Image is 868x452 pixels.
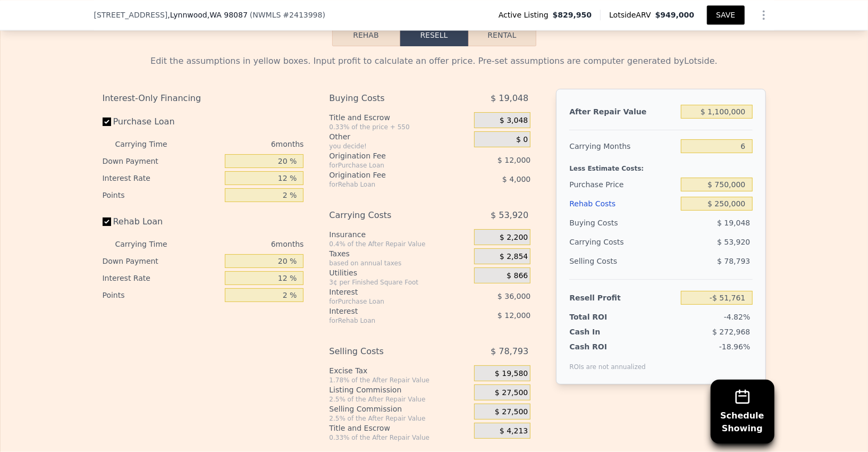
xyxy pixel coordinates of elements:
div: Title and Escrow [329,112,470,123]
span: -4.82% [724,313,751,321]
div: for Purchase Loan [329,161,448,170]
div: 2.5% of the After Repair Value [329,414,470,423]
button: Rental [468,24,536,46]
div: Points [103,287,221,304]
div: Origination Fee [329,150,448,161]
div: Cash In [569,327,636,337]
span: $ 12,000 [498,156,530,164]
button: Rehab [332,24,400,46]
span: $ 866 [507,271,528,281]
div: Interest Rate [103,270,221,287]
div: for Purchase Loan [329,297,448,306]
span: Active Listing [499,10,553,20]
span: $ 19,580 [495,369,528,379]
div: 2.5% of the After Repair Value [329,395,470,404]
div: Interest [329,287,448,297]
span: $ 19,048 [491,89,528,108]
span: $ 2,200 [500,233,528,242]
div: Taxes [329,248,470,259]
div: for Rehab Loan [329,316,448,325]
div: Title and Escrow [329,423,470,433]
span: $ 78,793 [717,257,750,265]
div: Origination Fee [329,170,448,180]
div: After Repair Value [569,102,677,121]
div: for Rehab Loan [329,180,448,189]
label: Purchase Loan [103,112,221,131]
div: Carrying Time [115,236,184,253]
div: 1.78% of the After Repair Value [329,376,470,384]
div: Total ROI [569,312,636,322]
div: Selling Costs [329,342,448,361]
span: # 2413998 [283,11,322,19]
div: Purchase Price [569,175,677,194]
div: Utilities [329,267,470,278]
span: $ 2,854 [500,252,528,262]
button: Resell [400,24,468,46]
div: Edit the assumptions in yellow boxes. Input profit to calculate an offer price. Pre-set assumptio... [103,55,766,68]
div: Interest [329,306,448,316]
div: Excise Tax [329,365,470,376]
span: NWMLS [252,11,281,19]
input: Purchase Loan [103,118,111,126]
span: $ 36,000 [498,292,530,300]
div: Down Payment [103,253,221,270]
div: Cash ROI [569,341,646,352]
span: $ 12,000 [498,311,530,320]
div: 0.4% of the After Repair Value [329,240,470,248]
span: , WA 98087 [207,11,248,19]
div: ROIs are not annualized [569,352,646,371]
span: $ 27,500 [495,407,528,417]
span: $ 27,500 [495,388,528,398]
div: Selling Commission [329,404,470,414]
div: 0.33% of the After Repair Value [329,433,470,442]
div: Carrying Costs [329,206,448,225]
div: Resell Profit [569,288,677,307]
label: Rehab Loan [103,212,221,231]
span: $ 4,000 [502,175,530,183]
div: Insurance [329,229,470,240]
span: , Lynnwood [167,10,248,20]
button: ScheduleShowing [711,380,774,443]
div: Carrying Time [115,136,184,153]
span: $ 272,968 [712,328,750,336]
div: based on annual taxes [329,259,470,267]
div: ( ) [250,10,325,20]
div: Listing Commission [329,384,470,395]
span: [STREET_ADDRESS] [94,10,168,20]
span: $949,000 [655,11,695,19]
span: $ 53,920 [491,206,528,225]
div: you decide! [329,142,470,150]
span: -18.96% [719,342,750,351]
input: Rehab Loan [103,217,111,226]
div: 3¢ per Finished Square Foot [329,278,470,287]
div: Rehab Costs [569,194,677,213]
button: SAVE [707,5,744,24]
div: 6 months [189,236,304,253]
button: Show Options [753,4,774,26]
div: Points [103,187,221,204]
div: Down Payment [103,153,221,170]
div: Interest Rate [103,170,221,187]
span: $ 4,213 [500,426,528,436]
div: Other [329,131,470,142]
span: $ 3,048 [500,116,528,125]
span: $ 78,793 [491,342,528,361]
span: $ 19,048 [717,219,750,227]
div: Carrying Costs [569,232,636,252]
div: Less Estimate Costs: [569,156,752,175]
div: Buying Costs [569,213,677,232]
div: Buying Costs [329,89,448,108]
div: Selling Costs [569,252,677,271]
span: $ 53,920 [717,238,750,246]
div: Carrying Months [569,137,677,156]
span: $ 0 [516,135,528,145]
span: $829,950 [553,10,592,20]
div: Interest-Only Financing [103,89,304,108]
div: 0.33% of the price + 550 [329,123,470,131]
div: 6 months [189,136,304,153]
span: Lotside ARV [609,10,655,20]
